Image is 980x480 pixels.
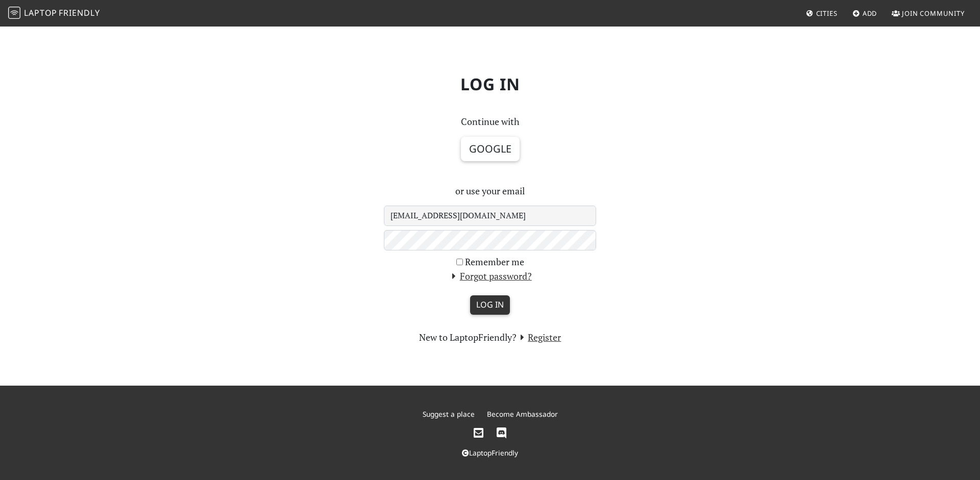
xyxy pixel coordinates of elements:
[487,409,558,419] a: Become Ambassador
[888,4,969,22] a: Join Community
[902,9,965,18] span: Join Community
[384,330,596,345] section: New to LaptopFriendly?
[423,409,475,419] a: Suggest a place
[8,5,100,22] a: LaptopFriendly LaptopFriendly
[384,206,596,226] input: Email
[816,9,838,18] span: Cities
[384,184,596,198] p: or use your email
[863,9,877,18] span: Add
[384,114,596,129] p: Continue with
[24,7,57,18] span: Laptop
[470,295,510,315] input: Log in
[448,270,532,282] a: Forgot password?
[802,4,842,22] a: Cities
[517,331,561,343] a: Register
[8,7,20,19] img: LaptopFriendly
[59,7,100,18] span: Friendly
[848,4,881,22] a: Add
[461,137,520,161] button: Google
[462,448,518,458] a: LaptopFriendly
[153,66,827,102] h1: Log in
[465,255,524,269] label: Remember me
